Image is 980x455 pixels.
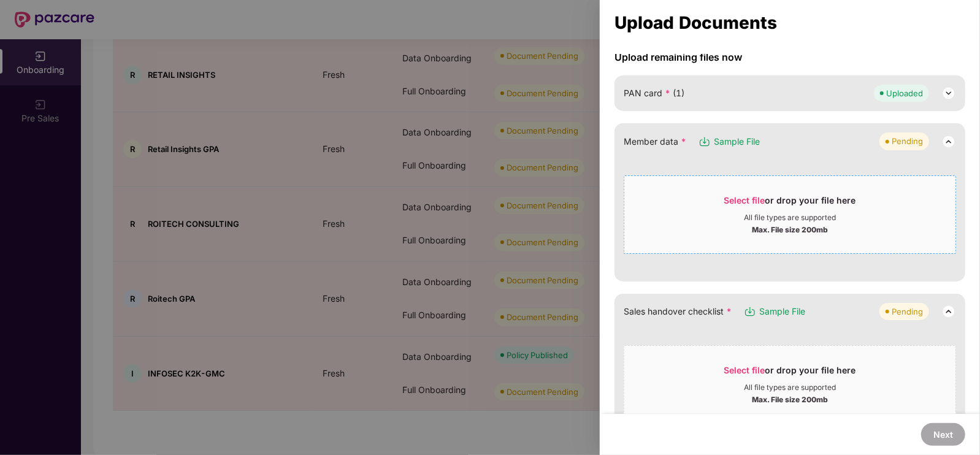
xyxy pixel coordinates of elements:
span: PAN card (1) [624,86,684,100]
span: Sample File [759,305,805,318]
img: svg+xml;base64,PHN2ZyB3aWR0aD0iMTYiIGhlaWdodD0iMTciIHZpZXdCb3g9IjAgMCAxNiAxNyIgZmlsbD0ibm9uZSIgeG... [744,305,756,318]
span: Select fileor drop your file hereAll file types are supportedMax. File size 200mb [624,185,955,244]
button: Next [921,423,965,446]
span: Select fileor drop your file hereAll file types are supportedMax. File size 200mb [624,355,955,414]
img: svg+xml;base64,PHN2ZyB3aWR0aD0iMjQiIGhlaWdodD0iMjQiIHZpZXdCb3g9IjAgMCAyNCAyNCIgZmlsbD0ibm9uZSIgeG... [941,134,956,149]
div: Max. File size 200mb [752,223,828,235]
img: svg+xml;base64,PHN2ZyB3aWR0aD0iMjQiIGhlaWdodD0iMjQiIHZpZXdCb3g9IjAgMCAyNCAyNCIgZmlsbD0ibm9uZSIgeG... [941,304,956,319]
span: Upload remaining files now [614,51,965,63]
span: Sales handover checklist [624,305,732,318]
div: Upload Documents [614,16,965,29]
span: Sample File [714,135,760,148]
span: Member data [624,135,686,148]
div: Pending [892,305,923,318]
div: Uploaded [886,87,923,99]
div: or drop your file here [724,194,856,213]
div: All file types are supported [744,213,836,223]
div: All file types are supported [744,383,836,392]
span: Select file [724,365,765,375]
span: Select file [724,195,765,205]
div: Max. File size 200mb [752,392,828,405]
img: svg+xml;base64,PHN2ZyB3aWR0aD0iMTYiIGhlaWdodD0iMTciIHZpZXdCb3g9IjAgMCAxNiAxNyIgZmlsbD0ibm9uZSIgeG... [699,136,711,148]
div: Pending [892,135,923,147]
img: svg+xml;base64,PHN2ZyB3aWR0aD0iMjQiIGhlaWdodD0iMjQiIHZpZXdCb3g9IjAgMCAyNCAyNCIgZmlsbD0ibm9uZSIgeG... [941,86,956,101]
div: or drop your file here [724,364,856,383]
